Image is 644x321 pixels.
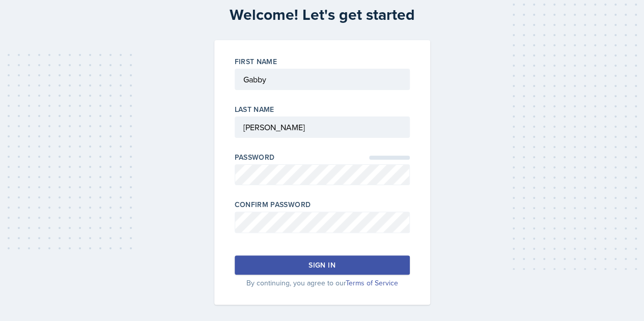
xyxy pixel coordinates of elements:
input: Last Name [235,116,410,138]
button: Sign in [235,255,410,275]
a: Terms of Service [346,278,398,288]
label: Password [235,152,275,162]
label: First Name [235,56,277,67]
label: Confirm Password [235,199,311,210]
label: Last Name [235,104,274,114]
input: First Name [235,69,410,90]
h2: Welcome! Let's get started [208,6,436,24]
p: By continuing, you agree to our [235,278,410,288]
div: Sign in [309,260,335,270]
